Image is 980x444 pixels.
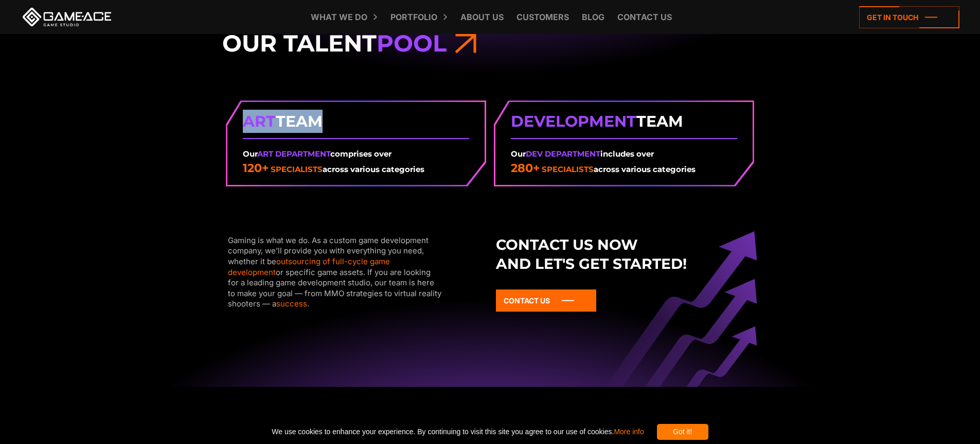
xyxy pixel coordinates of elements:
div: across various categories [243,148,469,177]
a: success [276,299,307,309]
p: Our comprises over [243,148,469,160]
span: Art [243,112,276,131]
em: 280+ [511,161,540,175]
span: We use cookies to enhance your experience. By continuing to visit this site you agree to our use ... [272,424,644,440]
a: More info [614,428,644,436]
span: Art Department [257,149,330,159]
div: Gaming is what we do. As a custom game development company, we’ll provide you with everything you... [228,235,443,310]
span: specialists [542,164,594,174]
span: specialists [271,164,323,174]
a: outsourcing of full-cycle game development [228,257,390,277]
a: Contact Us [496,289,596,312]
strong: Team [511,110,737,133]
strong: Team [243,110,469,133]
span: Dev Department [526,149,600,159]
a: Get in touch [859,6,959,28]
span: Development [511,112,636,131]
p: Our includes over [511,148,737,160]
em: 120+ [243,161,269,175]
strong: Contact us now and let's get started! [496,235,752,274]
h3: Our Talent [222,29,758,58]
div: across various categories [511,148,737,177]
div: Got it! [657,424,708,440]
span: Pool [377,29,447,57]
